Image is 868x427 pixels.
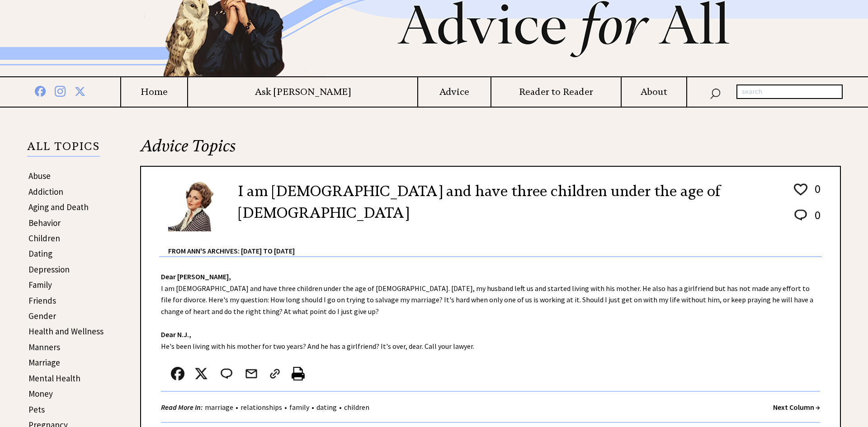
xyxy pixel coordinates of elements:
img: instagram%20blue.png [55,84,66,97]
a: family [287,403,311,412]
img: x%20blue.png [75,84,85,97]
img: link_02.png [268,367,282,380]
a: Health and Wellness [28,326,104,337]
a: Mental Health [28,373,80,384]
a: Advice [418,86,491,98]
a: Dating [28,248,52,259]
a: marriage [203,403,236,412]
a: Children [28,233,60,244]
a: Gender [28,310,56,321]
td: 0 [810,181,821,206]
strong: Read More In: [161,403,203,412]
a: dating [314,403,339,412]
img: heart_outline%201.png [793,182,809,197]
a: Family [28,279,52,290]
a: children [342,403,372,412]
strong: Dear N.J., [161,330,191,339]
a: Reader to Reader [491,86,621,98]
a: Ask [PERSON_NAME] [188,86,417,98]
img: facebook.png [171,367,184,380]
a: Friends [28,295,56,306]
a: About [622,86,686,98]
input: search [736,84,843,99]
a: Money [28,388,53,399]
a: Aging and Death [28,202,89,212]
a: relationships [238,403,284,412]
a: Behavior [28,217,61,228]
a: Pets [28,404,45,415]
img: search_nav.png [710,86,721,99]
img: message_round%202.png [793,208,809,222]
a: Depression [28,264,70,275]
div: • • • • [161,402,372,413]
img: message_round%202.png [219,367,234,380]
a: Addiction [28,186,63,197]
td: 0 [810,207,821,231]
strong: Dear [PERSON_NAME], [161,272,231,281]
h2: Advice Topics [140,135,841,166]
p: ALL TOPICS [27,141,100,157]
a: Manners [28,342,60,352]
a: Home [121,86,187,98]
img: mail.png [245,367,258,380]
div: From Ann's Archives: [DATE] to [DATE] [168,232,822,256]
a: Marriage [28,357,60,368]
img: printer%20icon.png [292,367,305,380]
img: x_small.png [194,367,208,380]
img: facebook%20blue.png [35,84,46,97]
img: Ann6%20v2%20small.png [168,180,225,231]
a: Abuse [28,170,51,181]
a: Next Column → [773,403,820,412]
h2: I am [DEMOGRAPHIC_DATA] and have three children under the age of [DEMOGRAPHIC_DATA] [238,180,779,224]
